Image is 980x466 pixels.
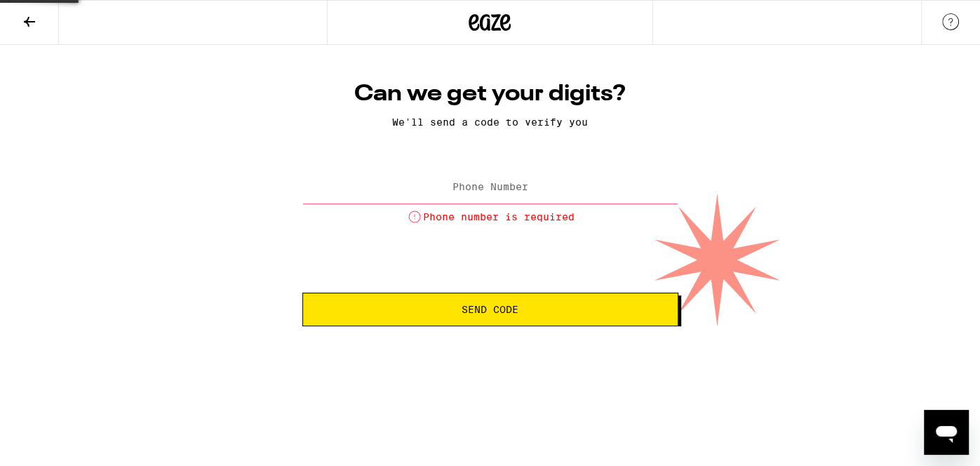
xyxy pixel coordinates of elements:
span: Send Code [462,305,518,314]
h1: Can we get your digits? [302,80,678,108]
label: Phone Number [452,181,528,192]
li: Phone number is required [302,208,678,225]
iframe: Button to launch messaging window [924,410,969,455]
input: Phone Number [302,172,678,204]
button: Send Code [302,293,678,326]
p: We'll send a code to verify you [302,116,678,128]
